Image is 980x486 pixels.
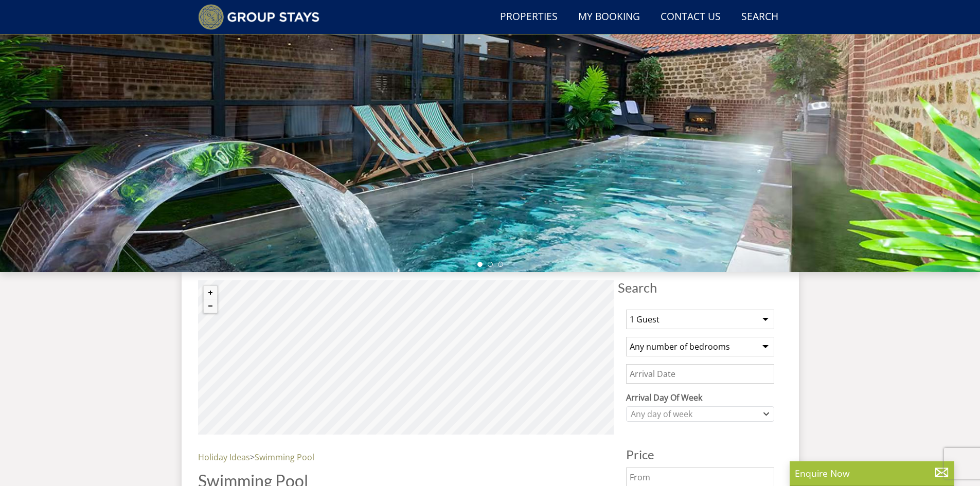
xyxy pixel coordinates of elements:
[656,6,725,29] a: Contact Us
[496,6,562,29] a: Properties
[626,406,774,422] div: Combobox
[795,466,949,480] p: Enquire Now
[626,448,774,461] h3: Price
[204,286,217,299] button: Zoom in
[198,4,320,30] img: Group Stays
[198,452,250,463] a: Holiday Ideas
[198,280,614,435] canvas: Map
[204,299,217,313] button: Zoom out
[255,452,314,463] a: Swimming Pool
[618,280,782,295] span: Search
[626,364,774,384] input: Arrival Date
[250,452,255,463] span: >
[626,391,774,404] label: Arrival Day Of Week
[737,6,782,29] a: Search
[574,6,644,29] a: My Booking
[628,408,761,420] div: Any day of week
